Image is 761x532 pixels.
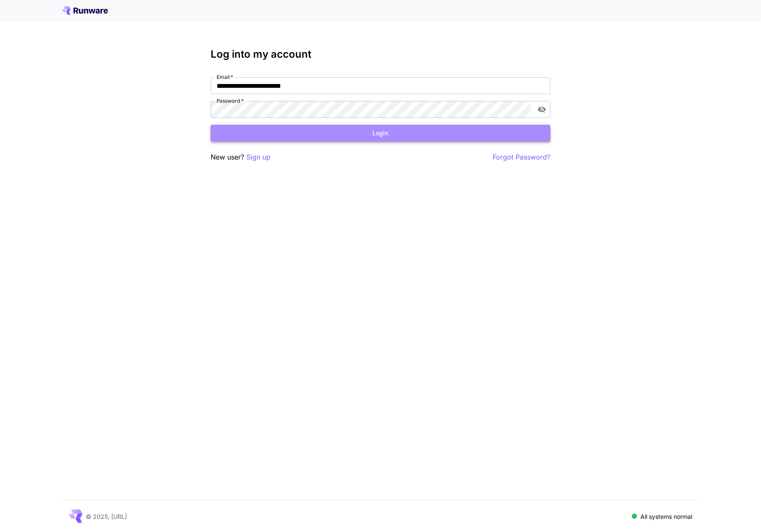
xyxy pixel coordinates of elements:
button: Login [211,125,550,142]
p: New user? [211,152,271,162]
p: All systems normal [640,512,692,521]
button: toggle password visibility [534,102,550,117]
h3: Log into my account [211,48,550,60]
p: © 2025, [URL] [86,512,127,521]
label: Email [217,73,233,81]
button: Forgot Password? [493,152,550,162]
button: Sign up [246,152,271,162]
label: Password [217,97,244,104]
